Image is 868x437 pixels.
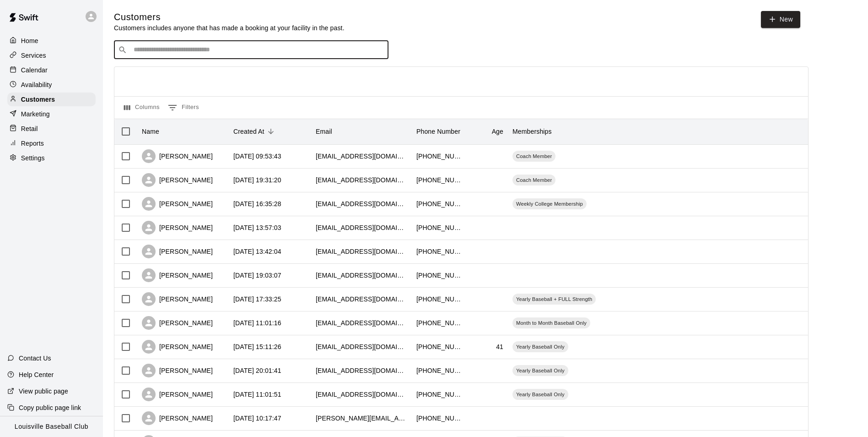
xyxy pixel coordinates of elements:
[316,318,407,328] div: erin_waters@hotmail.com
[142,119,159,144] div: Name
[316,295,407,304] div: bethrn42@gmail.com
[142,197,213,211] div: [PERSON_NAME]
[122,100,162,115] button: Select columns
[229,119,311,144] div: Created At
[512,119,552,144] div: Memberships
[7,63,96,77] a: Calendar
[416,295,462,304] div: +13179033902
[416,414,462,423] div: +15024178427
[166,100,201,115] button: Show filters
[512,151,555,162] div: Coach Member
[512,391,568,398] span: Yearly Baseball Only
[7,49,96,62] a: Services
[316,175,407,185] div: rmorris40@icloud.com
[316,342,407,351] div: leedowning33@gmail.com
[7,122,96,136] a: Retail
[142,245,213,258] div: [PERSON_NAME]
[316,119,332,144] div: Email
[142,340,213,354] div: [PERSON_NAME]
[7,93,96,106] a: Customers
[233,414,281,423] div: 2025-08-09 10:17:47
[496,342,503,351] div: 41
[142,411,213,425] div: [PERSON_NAME]
[137,119,229,144] div: Name
[316,199,407,208] div: michaelwinnlippe@gmail.com
[264,125,277,138] button: Sort
[21,124,38,133] p: Retail
[316,247,407,256] div: mlippe1717@gmail.com
[316,271,407,280] div: jwhitmore3@yahoo.com
[316,390,407,399] div: brittfletcher@hotmail.com
[416,390,462,399] div: +15025105206
[233,199,281,208] div: 2025-08-18 16:35:28
[19,387,68,396] p: View public page
[233,247,281,256] div: 2025-08-18 13:42:04
[19,370,54,379] p: Help Center
[416,318,462,328] div: +15028363381
[233,223,281,232] div: 2025-08-18 13:57:03
[142,316,213,330] div: [PERSON_NAME]
[233,119,264,144] div: Created At
[508,119,645,144] div: Memberships
[512,198,587,209] div: Weekly College Membership
[142,221,213,235] div: [PERSON_NAME]
[512,176,555,184] span: Coach Member
[512,389,568,400] div: Yearly Baseball Only
[512,317,590,328] div: Month to Month Baseball Only
[21,95,55,104] p: Customers
[7,107,96,121] a: Marketing
[311,119,412,144] div: Email
[416,119,460,144] div: Phone Number
[7,151,96,165] a: Settings
[19,403,81,412] p: Copy public page link
[512,175,555,186] div: Coach Member
[114,41,388,59] div: Search customers by name or email
[512,295,596,303] span: Yearly Baseball + FULL Strength
[416,366,462,375] div: +15024172614
[416,175,462,185] div: +18598933135
[7,34,96,48] a: Home
[7,137,96,150] div: Reports
[416,152,462,161] div: +18598933135
[512,367,568,374] span: Yearly Baseball Only
[114,11,345,23] h5: Customers
[21,66,48,75] p: Calendar
[512,153,555,160] span: Coach Member
[142,292,213,306] div: [PERSON_NAME]
[233,295,281,304] div: 2025-08-11 17:33:25
[233,342,281,351] div: 2025-08-10 15:11:26
[142,268,213,282] div: [PERSON_NAME]
[21,109,50,119] p: Marketing
[21,51,46,60] p: Services
[7,78,96,92] a: Availability
[467,119,508,144] div: Age
[416,342,462,351] div: +15026814388
[316,223,407,232] div: phil@pittsteam.com
[233,366,281,375] div: 2025-08-09 20:01:41
[233,175,281,185] div: 2025-08-18 19:31:20
[21,36,38,45] p: Home
[233,318,281,328] div: 2025-08-11 11:01:16
[512,365,568,376] div: Yearly Baseball Only
[416,271,462,280] div: +12708603881
[316,366,407,375] div: tylerharrisoncarter@gmail.com
[142,149,213,163] div: [PERSON_NAME]
[142,364,213,377] div: [PERSON_NAME]
[142,173,213,187] div: [PERSON_NAME]
[19,354,51,363] p: Contact Us
[416,223,462,232] div: +15029946899
[512,343,568,350] span: Yearly Baseball Only
[512,294,596,305] div: Yearly Baseball + FULL Strength
[21,139,44,148] p: Reports
[15,422,88,432] p: Louisville Baseball Club
[233,390,281,399] div: 2025-08-09 11:01:51
[761,11,800,28] a: New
